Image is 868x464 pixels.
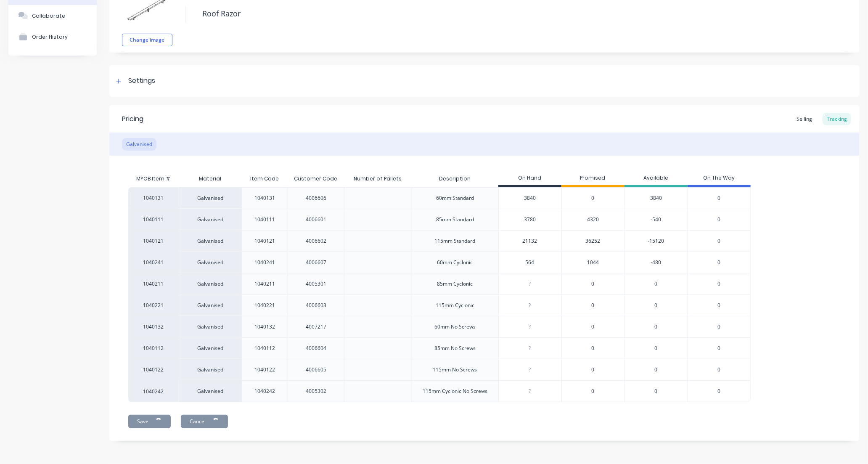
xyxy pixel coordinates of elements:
span: 0 [717,259,720,266]
div: Galvanised [179,209,242,230]
div: 1040242 [128,380,179,402]
span: 0 [592,323,595,331]
div: 115mm Cyclonic No Screws [423,387,487,395]
div: 1040111 [128,209,179,230]
div: Galvanised [179,380,242,402]
div: Selling [792,113,816,125]
div: 0 [625,380,688,402]
div: 1040132 [128,316,179,337]
div: Galvanised [179,337,242,359]
div: 3840 [499,188,561,209]
button: Change image [122,34,172,46]
div: 0 [625,273,688,294]
div: 0 [625,294,688,316]
div: Galvanised [179,273,242,294]
span: 0 [717,345,720,352]
div: 21132 [499,231,561,252]
div: -480 [625,252,688,273]
span: 0 [717,194,720,202]
div: 115mm No Screws [433,366,477,374]
div: Galvanised [179,187,242,209]
div: 1040111 [254,216,275,223]
div: ? [499,295,561,316]
span: 0 [717,216,720,223]
span: 0 [592,387,595,395]
div: 1040131 [254,194,275,202]
div: 4006604 [306,345,326,352]
span: 0 [717,280,720,288]
span: 0 [717,366,720,374]
div: Galvanised [179,316,242,337]
div: 1040241 [254,259,275,266]
div: 4006602 [306,237,326,245]
span: 0 [717,302,720,309]
span: 0 [592,345,595,352]
div: 1040241 [128,252,179,273]
div: 0 [625,316,688,337]
div: 1040112 [254,345,275,352]
div: Galvanised [179,252,242,273]
div: 1040211 [254,280,275,288]
span: 0 [592,302,595,309]
span: 0 [592,366,595,374]
div: Settings [128,76,155,86]
div: Material [179,170,242,187]
button: Collaborate [8,5,97,26]
div: 1040221 [128,294,179,316]
div: Galvanised [179,359,242,380]
span: 36252 [586,237,601,245]
span: 0 [717,237,720,245]
textarea: Roof Razor [198,4,778,24]
div: ? [499,338,561,359]
div: Promised [561,170,625,187]
div: 60mm No Screws [434,323,476,331]
div: 4006606 [306,194,326,202]
span: 0 [717,323,720,331]
div: 4006605 [306,366,326,374]
div: 4006603 [306,302,326,309]
div: 3840 [625,187,688,209]
div: Galvanised [122,138,156,151]
div: ? [499,273,561,294]
div: 85mm Cyclonic [437,280,473,288]
div: ? [499,359,561,380]
div: 0 [625,337,688,359]
div: 60mm Standard [436,194,474,202]
div: 4005302 [306,387,326,395]
div: 4007217 [306,323,326,331]
button: Order History [8,26,97,47]
div: 564 [499,252,561,273]
div: 115mm Cyclonic [436,302,474,309]
span: 4320 [587,216,599,223]
div: 60mm Cyclonic [437,259,473,266]
div: 4005301 [306,280,326,288]
div: 1040242 [254,387,275,395]
div: 1040122 [254,366,275,374]
span: 0 [717,387,720,395]
div: Item Code [243,168,286,189]
div: On Hand [498,170,561,187]
div: -15120 [625,230,688,252]
div: 4006601 [306,216,326,223]
div: Collaborate [32,13,65,19]
button: Save [128,415,171,428]
div: 1040211 [128,273,179,294]
div: 3780 [499,209,561,230]
div: Galvanised [179,230,242,252]
div: 115mm Standard [435,237,476,245]
div: ? [499,381,561,402]
div: -540 [625,209,688,230]
div: 85mm Standard [436,216,474,223]
div: 1040221 [254,302,275,309]
div: Tracking [823,113,851,125]
div: 1040121 [128,230,179,252]
div: Galvanised [179,294,242,316]
div: Number of Pallets [347,168,408,189]
div: 4006607 [306,259,326,266]
div: ? [499,316,561,337]
div: Pricing [122,114,143,124]
div: 1040121 [254,237,275,245]
div: 0 [625,359,688,380]
div: 1040131 [128,187,179,209]
div: 1040132 [254,323,275,331]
